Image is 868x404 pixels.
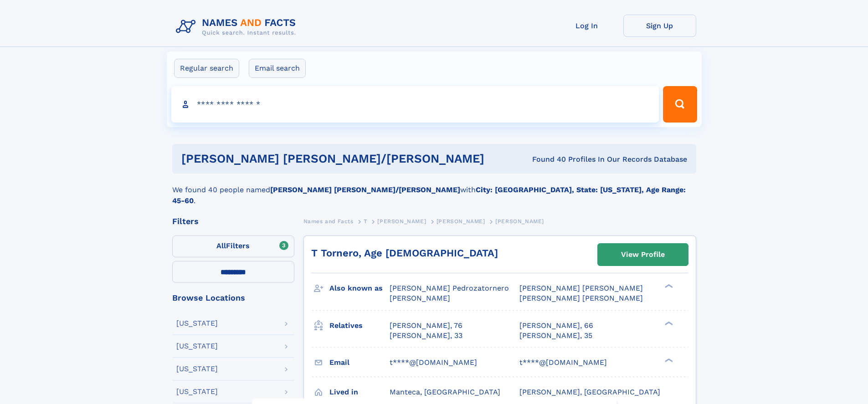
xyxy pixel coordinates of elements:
[495,218,544,225] span: [PERSON_NAME]
[663,283,673,289] div: ❯
[176,365,218,373] div: [US_STATE]
[390,321,462,331] a: [PERSON_NAME], 76
[311,247,498,259] a: T Tornero, Age [DEMOGRAPHIC_DATA]
[172,174,696,206] div: We found 40 people named with .
[519,388,660,396] span: [PERSON_NAME], [GEOGRAPHIC_DATA]
[171,86,659,123] input: search input
[181,153,508,164] h1: [PERSON_NAME] [PERSON_NAME]/[PERSON_NAME]
[663,357,673,363] div: ❯
[437,218,485,225] span: [PERSON_NAME]
[174,59,239,78] label: Regular search
[390,331,462,341] a: [PERSON_NAME], 33
[176,343,218,350] div: [US_STATE]
[390,388,500,396] span: Manteca, [GEOGRAPHIC_DATA]
[172,235,294,257] label: Filters
[172,185,686,205] b: City: [GEOGRAPHIC_DATA], State: [US_STATE], Age Range: 45-60
[172,15,303,39] img: Logo Names and Facts
[519,331,592,341] a: [PERSON_NAME], 35
[249,59,306,78] label: Email search
[519,294,643,302] span: [PERSON_NAME] [PERSON_NAME]
[303,215,354,227] a: Names and Facts
[663,86,697,123] button: Search Button
[377,215,426,227] a: [PERSON_NAME]
[437,215,485,227] a: [PERSON_NAME]
[329,384,390,400] h3: Lived in
[364,218,367,225] span: T
[172,294,294,302] div: Browse Locations
[519,321,593,331] a: [PERSON_NAME], 66
[377,218,426,225] span: [PERSON_NAME]
[176,320,218,327] div: [US_STATE]
[663,320,673,326] div: ❯
[364,215,367,227] a: T
[176,388,218,395] div: [US_STATE]
[519,284,643,292] span: [PERSON_NAME] [PERSON_NAME]
[621,244,665,265] div: View Profile
[550,15,623,37] a: Log In
[216,241,226,250] span: All
[390,294,450,302] span: [PERSON_NAME]
[270,185,460,194] b: [PERSON_NAME] [PERSON_NAME]/[PERSON_NAME]
[508,154,687,164] div: Found 40 Profiles In Our Records Database
[623,15,696,37] a: Sign Up
[172,217,294,225] div: Filters
[329,281,390,296] h3: Also known as
[329,355,390,370] h3: Email
[329,318,390,333] h3: Relatives
[390,284,509,292] span: [PERSON_NAME] Pedrozatornero
[598,244,688,266] a: View Profile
